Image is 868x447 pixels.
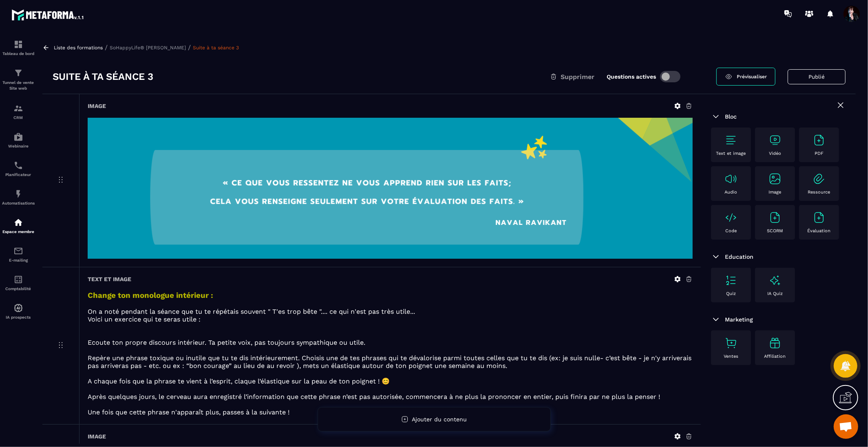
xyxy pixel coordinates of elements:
[13,218,23,227] img: automations
[2,201,35,205] p: Automatisations
[2,211,35,240] a: automationsautomationsEspace membre
[13,40,23,49] img: formation
[2,51,35,56] p: Tableau de bord
[110,45,186,51] a: SoHappyLife® [PERSON_NAME]
[88,393,693,401] p: Après quelques jours, le cerveau aura enregistré l’information que cette phrase n’est pas autoris...
[769,134,782,147] img: text-image no-wra
[412,416,467,423] span: Ajouter du contenu
[724,354,738,359] p: Ventes
[13,68,23,78] img: formation
[725,113,737,120] span: Bloc
[767,228,783,233] p: SCORM
[2,33,35,62] a: formationformationTableau de bord
[716,151,746,156] p: Text et image
[2,240,35,269] a: emailemailE-mailing
[769,337,782,350] img: text-image
[13,132,23,142] img: automations
[2,258,35,262] p: E-mailing
[767,291,783,296] p: IA Quiz
[808,228,831,233] p: Évaluation
[2,62,35,97] a: formationformationTunnel de vente Site web
[725,253,753,260] span: Education
[88,276,131,282] h6: Text et image
[2,144,35,148] p: Webinaire
[724,172,738,185] img: text-image no-wra
[813,172,826,185] img: text-image no-wra
[88,308,693,315] p: On a noté pendant la séance que tu te répétais souvent " T'es trop bête ".... ce qui n'est pas tr...
[2,269,35,297] a: accountantaccountantComptabilité
[2,315,35,319] p: IA prospects
[764,354,786,359] p: Affiliation
[711,112,721,121] img: arrow-down
[737,74,767,79] span: Prévisualiser
[88,354,693,370] p: Repère une phrase toxique ou inutile que tu te dis intérieurement. Choisis une de tes phrases qui...
[2,126,35,154] a: automationsautomationsWebinaire
[54,45,103,51] a: Liste des formations
[13,246,23,256] img: email
[88,339,693,346] p: Ecoute ton propre discours intérieur. Ta petite voix, pas toujours sympathique ou utile.
[725,316,753,323] span: Marketing
[834,414,858,439] a: Ouvrir le chat
[726,291,736,296] p: Quiz
[2,80,35,91] p: Tunnel de vente Site web
[53,70,153,83] h3: Suite à ta séance 3
[13,303,23,313] img: automations
[808,189,830,195] p: Ressource
[13,189,23,199] img: automations
[788,69,846,84] button: Publié
[607,73,656,80] label: Questions actives
[188,44,191,51] span: /
[88,408,693,416] p: Une fois que cette phrase n'apparaît plus, passes à la suivante !
[561,73,594,81] span: Supprimer
[769,189,782,195] p: Image
[724,134,738,147] img: text-image no-wra
[813,134,826,147] img: text-image no-wra
[813,211,826,224] img: text-image no-wra
[724,274,738,287] img: text-image no-wra
[88,377,693,385] p: A chaque fois que la phrase te vient à l’esprit, claque l’élastique sur la peau de ton poignet ! 😊
[724,337,738,350] img: text-image no-wra
[815,151,824,156] p: PDF
[2,229,35,234] p: Espace membre
[2,172,35,177] p: Planificateur
[193,45,239,51] a: Suite à ta séance 3
[725,228,737,233] p: Code
[711,252,721,262] img: arrow-down
[716,68,775,86] a: Prévisualiser
[88,433,106,440] h6: Image
[2,115,35,120] p: CRM
[769,274,782,287] img: text-image
[88,103,106,109] h6: Image
[2,286,35,291] p: Comptabilité
[769,172,782,185] img: text-image no-wra
[711,315,721,324] img: arrow-down
[13,161,23,170] img: scheduler
[2,97,35,126] a: formationformationCRM
[13,275,23,284] img: accountant
[724,211,738,224] img: text-image no-wra
[88,315,693,323] p: Voici un exercice qui te seras utile :
[105,44,108,51] span: /
[13,103,23,113] img: formation
[769,211,782,224] img: text-image no-wra
[769,151,781,156] p: Vidéo
[11,7,85,22] img: logo
[88,291,213,300] strong: Change ton monologue intérieur :
[88,118,693,259] img: background
[2,183,35,211] a: automationsautomationsAutomatisations
[725,189,738,195] p: Audio
[2,154,35,183] a: schedulerschedulerPlanificateur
